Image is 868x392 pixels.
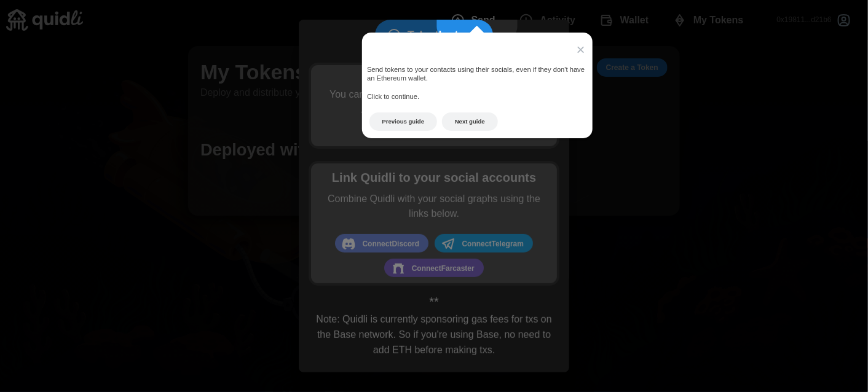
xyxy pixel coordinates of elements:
span: × [577,41,585,58]
div: Send tokens to your contacts using their socials, even if they don't have an Ethereum wallet. Cli... [362,60,593,106]
button: Close Tour [577,40,585,60]
button: Previous guide [369,112,437,131]
button: Next guide [442,112,498,131]
span: Take the tour [408,20,476,50]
